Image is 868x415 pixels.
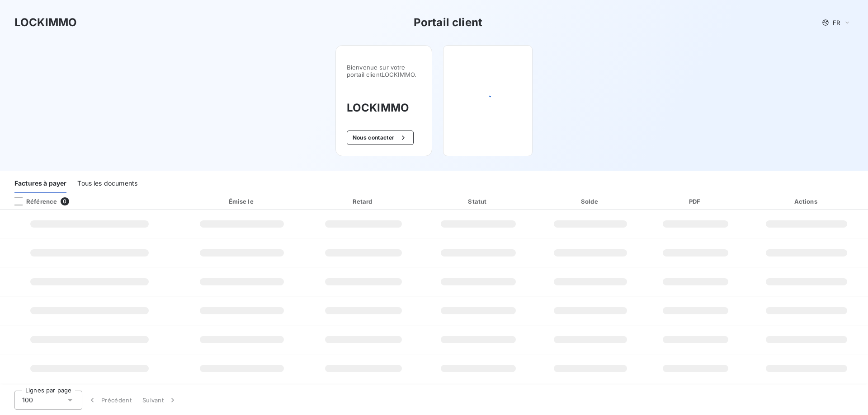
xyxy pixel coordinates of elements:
span: 100 [22,396,33,405]
div: Statut [423,197,533,206]
h3: LOCKIMMO [14,14,77,31]
div: PDF [647,197,743,206]
button: Nous contacter [347,131,414,145]
h3: LOCKIMMO [347,100,421,116]
button: Suivant [137,391,183,410]
button: Précédent [82,391,137,410]
div: Tous les documents [77,174,137,193]
span: Bienvenue sur votre portail client LOCKIMMO . [347,64,421,78]
div: Référence [7,197,57,205]
div: Solde [537,197,644,206]
div: Actions [747,197,866,206]
div: Retard [307,197,420,206]
h3: Portail client [414,14,482,31]
div: Émise le [180,197,303,206]
span: FR [833,19,840,26]
div: Factures à payer [14,174,66,193]
span: 0 [61,197,69,205]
